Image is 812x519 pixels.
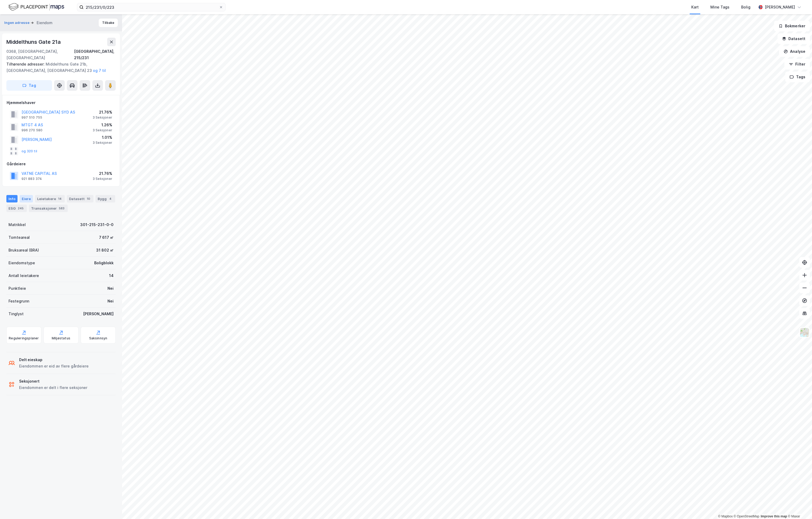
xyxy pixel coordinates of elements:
[7,100,115,106] div: Hjemmelshaver
[9,336,39,340] div: Reguleringsplaner
[785,494,812,519] div: Kontrollprogram for chat
[8,234,30,241] div: Tomteareal
[84,3,219,11] input: Søk på adresse, matrikkel, gårdeiere, leietakere eller personer
[6,80,52,91] button: Tag
[93,122,112,128] div: 1.26%
[6,62,46,66] span: Tilhørende adresser:
[734,514,759,518] a: OpenStreetMap
[29,205,68,212] div: Transaksjoner
[108,196,113,201] div: 4
[765,4,795,10] div: [PERSON_NAME]
[21,128,42,132] div: 996 270 580
[800,327,810,338] img: Z
[779,46,810,57] button: Analyse
[8,311,24,317] div: Tinglyst
[778,33,810,44] button: Datasett
[8,222,26,228] div: Matrikkel
[99,234,114,241] div: 7 617 ㎡
[761,514,787,518] a: Improve this map
[35,195,65,202] div: Leietakere
[4,20,31,25] button: Ingen adresse
[93,115,112,120] div: 3 Seksjoner
[107,298,114,304] div: Nei
[8,247,39,253] div: Bruksareal (BRA)
[7,161,115,167] div: Gårdeiere
[21,177,42,181] div: 921 883 374
[93,170,112,177] div: 21.76%
[774,21,810,31] button: Bokmerker
[93,177,112,181] div: 3 Seksjoner
[19,357,89,363] div: Delt eieskap
[93,109,112,115] div: 21.76%
[89,336,107,340] div: Saksinnsyn
[8,2,64,12] img: logo.f888ab2527a4732fd821a326f86c7f29.svg
[74,48,116,61] div: [GEOGRAPHIC_DATA], 215/231
[20,195,33,202] div: Eiere
[17,206,25,211] div: 245
[83,311,114,317] div: [PERSON_NAME]
[710,4,729,10] div: Mine Tags
[6,38,62,46] div: Middelthuns Gate 21a
[6,48,74,61] div: 0368, [GEOGRAPHIC_DATA], [GEOGRAPHIC_DATA]
[6,61,111,74] div: Middelthuns Gate 21b, [GEOGRAPHIC_DATA], [GEOGRAPHIC_DATA] 23
[93,128,112,132] div: 3 Seksjoner
[785,494,812,519] iframe: Chat Widget
[784,59,810,70] button: Filter
[19,378,87,384] div: Seksjonert
[785,72,810,82] button: Tags
[718,514,733,518] a: Mapbox
[67,195,93,202] div: Datasett
[58,206,66,211] div: 583
[57,196,63,201] div: 14
[19,363,89,369] div: Eiendommen er eid av flere gårdeiere
[99,19,118,27] button: Tilbake
[94,260,114,266] div: Boligblokk
[96,195,115,202] div: Bygg
[86,196,91,201] div: 10
[93,141,112,145] div: 3 Seksjoner
[107,285,114,292] div: Nei
[93,134,112,141] div: 1.01%
[19,384,87,391] div: Eiendommen er delt i flere seksjoner
[109,273,114,279] div: 14
[741,4,750,10] div: Bolig
[52,336,70,340] div: Miljøstatus
[8,273,39,279] div: Antall leietakere
[8,298,29,304] div: Festegrunn
[8,260,35,266] div: Eiendomstype
[6,195,18,202] div: Info
[96,247,114,253] div: 31 802 ㎡
[8,285,26,292] div: Punktleie
[37,20,53,26] div: Eiendom
[21,115,42,120] div: 997 510 755
[691,4,699,10] div: Kart
[6,205,27,212] div: ESG
[80,222,114,228] div: 301-215-231-0-0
